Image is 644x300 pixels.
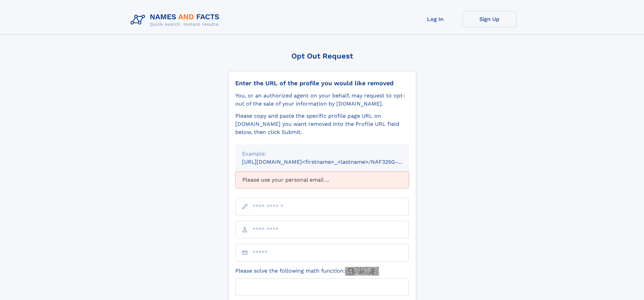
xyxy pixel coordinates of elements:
div: Please use your personal email ... [235,171,409,188]
div: Please copy and paste the specific profile page URL on [DOMAIN_NAME] you want removed into the Pr... [235,112,409,136]
a: Log In [408,11,462,27]
small: [URL][DOMAIN_NAME]<firstname>_<lastname>/NAF325G-xxxxxxxx [242,159,422,165]
div: Enter the URL of the profile you would like removed [235,79,409,87]
img: Logo Names and Facts [128,11,225,29]
label: Please solve the following math function: [235,267,379,276]
div: You, or an authorized agent on your behalf, may request to opt-out of the sale of your informatio... [235,92,409,108]
div: Opt Out Request [228,52,416,60]
a: Sign Up [462,11,517,27]
div: Example: [242,150,402,158]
